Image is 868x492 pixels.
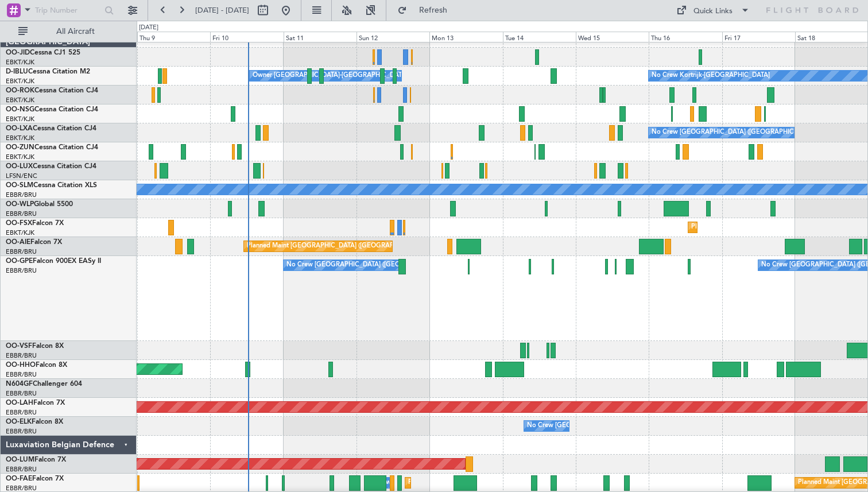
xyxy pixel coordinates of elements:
[6,106,98,113] a: OO-NSGCessna Citation CJ4
[6,475,32,482] span: OO-FAE
[6,125,33,132] span: OO-LXA
[503,32,576,42] div: Tue 14
[247,238,428,255] div: Planned Maint [GEOGRAPHIC_DATA] ([GEOGRAPHIC_DATA])
[6,228,34,237] a: EBKT/KJK
[429,32,502,42] div: Mon 13
[652,124,844,141] div: No Crew [GEOGRAPHIC_DATA] ([GEOGRAPHIC_DATA] National)
[6,456,34,463] span: OO-LUM
[6,266,37,275] a: EBBR/BRU
[6,58,34,67] a: EBKT/KJK
[6,419,32,425] span: OO-ELK
[6,87,98,94] a: OO-ROKCessna Citation CJ4
[6,351,37,360] a: EBBR/BRU
[6,220,32,227] span: OO-FSX
[6,362,36,369] span: OO-HHO
[6,427,37,436] a: EBBR/BRU
[722,32,795,42] div: Fri 17
[6,258,101,265] a: OO-GPEFalcon 900EX EASy II
[795,32,868,42] div: Sat 18
[6,125,96,132] a: OO-LXACessna Citation CJ4
[693,6,733,17] div: Quick Links
[409,6,458,14] span: Refresh
[652,67,770,84] div: No Crew Kortrijk-[GEOGRAPHIC_DATA]
[6,182,33,189] span: OO-SLM
[6,134,34,142] a: EBKT/KJK
[6,400,33,406] span: OO-LAH
[6,96,34,104] a: EBKT/KJK
[35,2,101,19] input: Trip Number
[6,68,28,75] span: D-IBLU
[649,32,722,42] div: Thu 16
[284,32,356,42] div: Sat 11
[253,67,408,84] div: Owner [GEOGRAPHIC_DATA]-[GEOGRAPHIC_DATA]
[6,144,98,151] a: OO-ZUNCessna Citation CJ4
[6,465,37,474] a: EBBR/BRU
[139,23,158,33] div: [DATE]
[527,417,719,435] div: No Crew [GEOGRAPHIC_DATA] ([GEOGRAPHIC_DATA] National)
[6,106,34,113] span: OO-NSG
[6,381,33,388] span: N604GF
[6,182,97,189] a: OO-SLMCessna Citation XLS
[6,191,37,199] a: EBBR/BRU
[6,144,34,151] span: OO-ZUN
[6,49,30,56] span: OO-JID
[6,115,34,123] a: EBKT/KJK
[408,474,509,491] div: Planned Maint Melsbroek Air Base
[6,389,37,398] a: EBBR/BRU
[195,5,249,16] span: [DATE] - [DATE]
[6,381,82,388] a: N604GFChallenger 604
[6,68,90,75] a: D-IBLUCessna Citation M2
[6,87,34,94] span: OO-ROK
[6,163,33,170] span: OO-LUX
[13,22,125,41] button: All Aircraft
[6,419,63,425] a: OO-ELKFalcon 8X
[6,343,32,350] span: OO-VSF
[6,475,64,482] a: OO-FAEFalcon 7X
[6,247,37,256] a: EBBR/BRU
[6,153,34,161] a: EBKT/KJK
[6,456,66,463] a: OO-LUMFalcon 7X
[6,370,37,379] a: EBBR/BRU
[671,1,755,20] button: Quick Links
[6,239,30,246] span: OO-AIE
[30,28,121,36] span: All Aircraft
[6,49,80,56] a: OO-JIDCessna CJ1 525
[6,201,34,208] span: OO-WLP
[6,408,37,417] a: EBBR/BRU
[6,362,67,369] a: OO-HHOFalcon 8X
[6,172,37,180] a: LFSN/ENC
[356,32,429,42] div: Sun 12
[691,219,825,236] div: Planned Maint Kortrijk-[GEOGRAPHIC_DATA]
[210,32,283,42] div: Fri 10
[6,163,96,170] a: OO-LUXCessna Citation CJ4
[392,1,461,20] button: Refresh
[576,32,649,42] div: Wed 15
[137,32,210,42] div: Thu 9
[6,201,73,208] a: OO-WLPGlobal 5500
[6,210,37,218] a: EBBR/BRU
[286,257,479,274] div: No Crew [GEOGRAPHIC_DATA] ([GEOGRAPHIC_DATA] National)
[6,220,64,227] a: OO-FSXFalcon 7X
[6,343,64,350] a: OO-VSFFalcon 8X
[6,77,34,86] a: EBKT/KJK
[6,239,62,246] a: OO-AIEFalcon 7X
[6,258,33,265] span: OO-GPE
[6,400,65,406] a: OO-LAHFalcon 7X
